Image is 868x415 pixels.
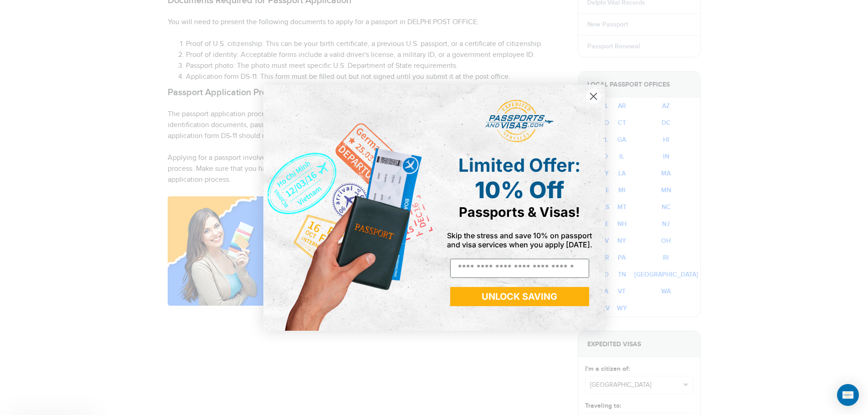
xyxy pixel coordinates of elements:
span: Skip the stress and save 10% on passport and visa services when you apply [DATE]. [447,231,592,249]
span: Limited Offer: [458,154,580,176]
div: Open Intercom Messenger [837,384,859,406]
img: de9cda0d-0715-46ca-9a25-073762a91ba7.png [263,85,434,331]
span: Passports & Visas! [459,204,580,220]
span: 10% Off [475,176,564,204]
button: Close dialog [586,88,601,104]
img: passports and visas [485,100,554,143]
button: UNLOCK SAVING [450,287,589,306]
